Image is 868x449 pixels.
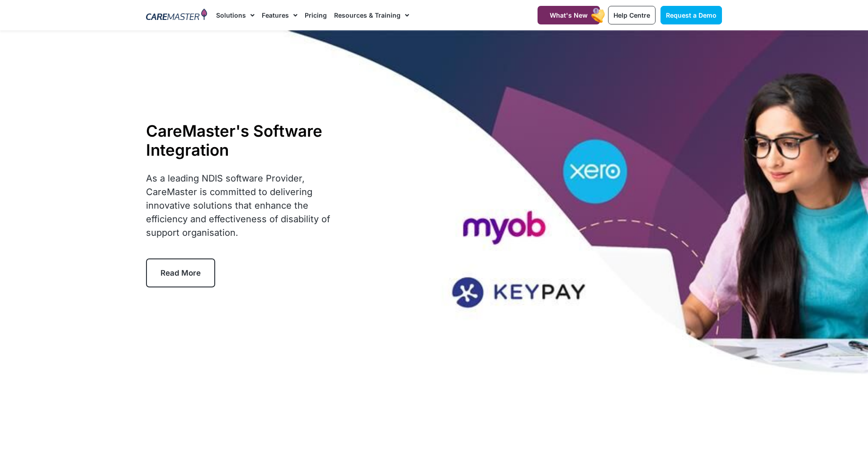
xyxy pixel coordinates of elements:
a: Read More [146,258,215,287]
span: Request a Demo [666,11,717,19]
span: Help Centre [613,11,650,19]
img: CareMaster Logo [146,9,207,22]
a: Help Centre [608,6,656,24]
a: What's New [538,6,600,24]
p: As a leading NDIS software Provider, CareMaster is committed to delivering innovative solutions t... [146,172,342,239]
span: Read More [160,268,201,277]
a: Request a Demo [660,6,722,24]
h1: CareMaster's Software Integration [146,121,342,159]
span: What's New [550,11,588,19]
